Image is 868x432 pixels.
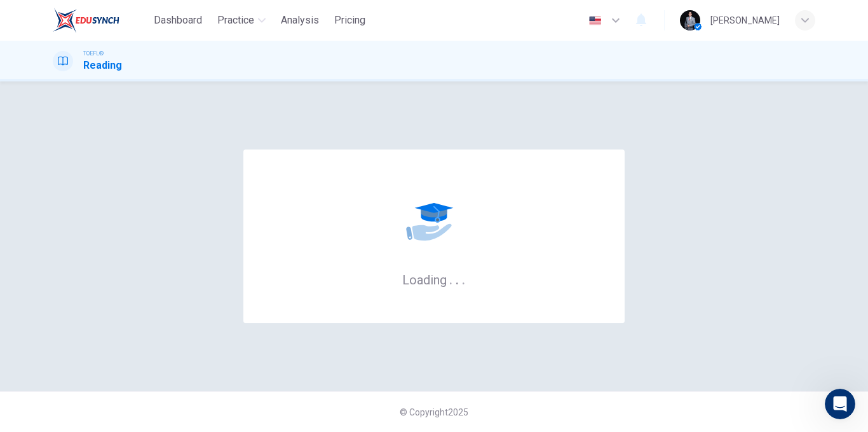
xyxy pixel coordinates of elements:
button: Emoji picker [40,323,50,333]
button: Dashboard [149,9,207,32]
h6: . [449,268,453,289]
div: If you still need help with the website lag during tests, I’m here to assist you further. Would y... [20,225,198,300]
p: The team can also help [62,16,158,29]
button: Send a message… [218,318,238,338]
button: Analysis [276,9,324,32]
button: Start recording [81,323,91,333]
span: Pricing [334,13,365,28]
a: EduSynch logo [53,8,149,33]
h6: . [455,268,459,289]
button: Home [199,5,223,29]
span: Practice [217,13,254,28]
div: Is that what you were looking for? [10,188,182,216]
a: [URL][DOMAIN_NAME] [20,155,178,178]
span: Dashboard [154,13,202,28]
b: Reinstall the extension [30,57,146,67]
img: en [587,16,603,25]
img: Profile picture [680,10,700,31]
div: After making any changes, fully quit Chrome and reopen it before taking your test. [20,98,234,136]
img: Profile image for Fin [36,7,57,27]
button: Upload attachment [20,323,30,333]
button: Pricing [329,9,370,32]
div: Fin says… [10,188,244,217]
button: go back [8,5,32,29]
span: TOEFL® [83,49,104,58]
div: If you still need help with the website lag during tests, I’m here to assist you further. Would y... [10,217,208,307]
iframe: Intercom live chat [825,389,855,419]
span: Analysis [281,13,319,28]
div: You can verify everything is working properly using our equipment check at [20,142,234,179]
button: Gif picker [60,323,71,333]
textarea: Message… [11,296,243,318]
h6: . [461,268,466,289]
a: Source reference 9715822: [197,81,207,92]
div: Fin says… [10,217,244,335]
img: EduSynch logo [53,8,119,33]
button: Practice [212,9,271,32]
div: [PERSON_NAME] [710,13,780,28]
h1: Reading [83,58,122,73]
div: Is that what you were looking for? [20,195,172,208]
span: © Copyright 2025 [400,407,468,417]
li: - visit the Chrome Store, remove the current EduSynch E-Proctoring extension, then reinstall it [30,56,234,92]
div: Close [223,5,246,28]
b: Important: [20,99,74,109]
h1: Fin [62,6,77,16]
h6: Loading [402,271,466,288]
